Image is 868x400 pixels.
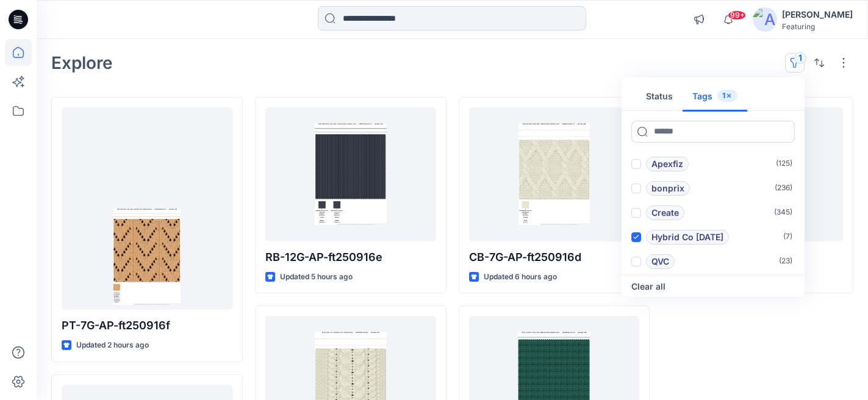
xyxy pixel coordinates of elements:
[651,254,669,269] p: QVC
[651,230,723,245] p: Hybrid Co [DATE]
[636,82,683,112] button: Status
[785,53,805,73] button: 1
[469,107,640,241] a: CB-7G-AP-ft250916d
[774,206,792,219] p: ( 345 )
[753,7,777,32] img: avatar
[683,82,747,112] button: Tags
[62,107,232,310] a: PT-7G-AP-ft250916f
[779,255,792,268] p: ( 23 )
[265,107,436,241] a: RB-12G-AP-ft250916e
[651,181,684,196] p: bonprix
[728,10,746,20] span: 99+
[722,90,725,102] p: 1
[484,271,557,284] p: Updated 6 hours ago
[783,230,792,243] p: ( 7 )
[265,249,436,266] p: RB-12G-AP-ft250916e
[51,53,113,73] h2: Explore
[76,339,149,352] p: Updated 2 hours ago
[651,157,683,171] p: Apexfiz
[62,317,232,334] p: PT-7G-AP-ft250916f
[651,205,679,220] p: Create
[782,7,853,22] div: [PERSON_NAME]
[631,279,665,294] button: Clear all
[280,271,353,284] p: Updated 5 hours ago
[776,157,792,170] p: ( 125 )
[469,249,640,266] p: CB-7G-AP-ft250916d
[782,22,853,31] div: Featuring
[775,182,792,195] p: ( 236 )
